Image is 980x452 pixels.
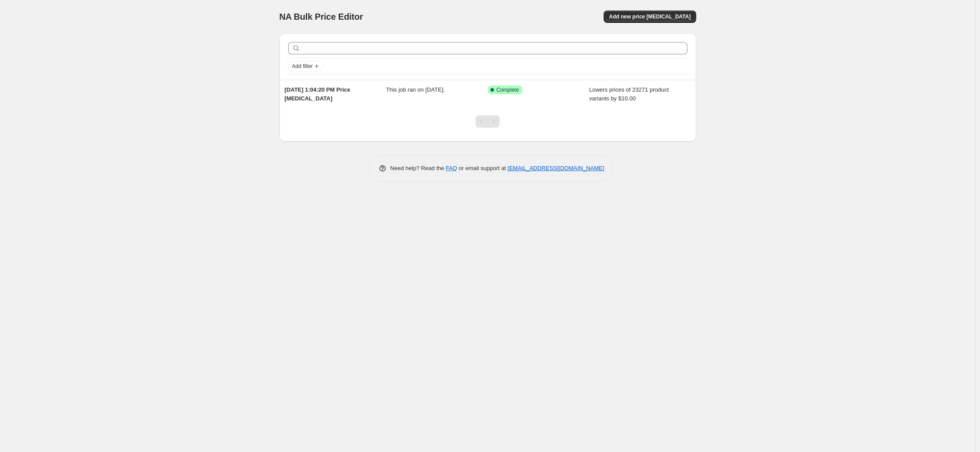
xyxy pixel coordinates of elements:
a: [EMAIL_ADDRESS][DOMAIN_NAME] [508,165,604,171]
span: Add new price [MEDICAL_DATA] [609,13,690,20]
span: Lowers prices of 23271 product variants by $10.00 [589,86,669,102]
span: or email support at [457,165,508,171]
nav: Pagination [476,115,500,128]
span: Complete [497,86,519,93]
span: Need help? Read the [390,165,446,171]
span: NA Bulk Price Editor [279,12,363,21]
button: Add new price [MEDICAL_DATA] [604,11,696,23]
a: FAQ [446,165,457,171]
button: Add filter [288,61,323,71]
span: Add filter [292,63,313,70]
span: This job ran on [DATE]. [386,86,445,93]
span: [DATE] 1:04:20 PM Price [MEDICAL_DATA] [285,86,351,102]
